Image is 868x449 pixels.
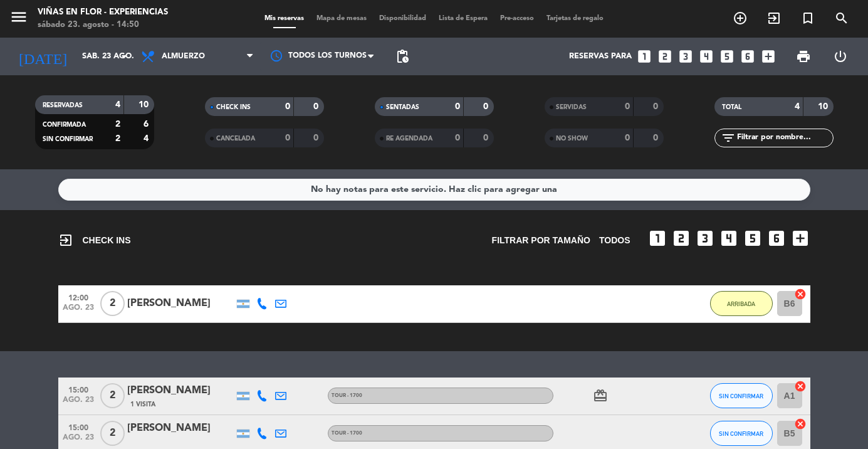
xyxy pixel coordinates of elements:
[38,19,168,31] div: sábado 23. agosto - 14:50
[100,291,125,316] span: 2
[63,420,94,434] span: 15:00
[794,380,807,393] i: cancel
[766,11,782,26] i: exit_to_app
[740,48,756,65] i: looks_6
[822,38,859,75] div: LOG OUT
[492,233,590,248] span: Filtrar por tamaño
[833,49,848,64] i: power_settings_new
[63,304,94,318] span: ago. 23
[43,122,86,128] span: CONFIRMADA
[722,104,741,110] span: TOTAL
[556,135,588,142] span: NO SHOW
[698,48,714,65] i: looks_4
[593,388,608,403] i: card_giftcard
[483,134,491,142] strong: 0
[647,228,667,248] i: looks_one
[100,421,125,446] span: 2
[162,52,205,61] span: Almuerzo
[599,233,630,248] span: TODOS
[556,104,587,110] span: SERVIDAS
[795,102,800,111] strong: 4
[313,102,321,111] strong: 0
[790,228,810,248] i: add_box
[653,102,661,111] strong: 0
[483,102,491,111] strong: 0
[127,295,234,312] div: [PERSON_NAME]
[671,228,691,248] i: looks_two
[719,228,739,248] i: looks_4
[386,135,432,142] span: RE AGENDADA
[63,433,94,448] span: ago. 23
[313,134,321,142] strong: 0
[216,104,251,110] span: CHECK INS
[760,48,776,65] i: add_box
[63,396,94,410] span: ago. 23
[130,399,155,409] span: 1 Visita
[494,15,540,22] span: Pre-acceso
[625,134,630,142] strong: 0
[721,130,736,145] i: filter_list
[144,134,151,143] strong: 4
[719,48,735,65] i: looks_5
[127,420,234,436] div: [PERSON_NAME]
[818,102,830,111] strong: 10
[63,290,94,304] span: 12:00
[540,15,610,22] span: Tarjetas de regalo
[117,49,132,64] i: arrow_drop_down
[743,228,763,248] i: looks_5
[258,15,310,22] span: Mis reservas
[115,120,120,129] strong: 2
[794,288,807,300] i: cancel
[569,52,632,61] span: Reservas para
[58,233,131,248] span: CHECK INS
[710,291,773,316] button: ARRIBADA
[677,48,694,65] i: looks_3
[373,15,432,22] span: Disponibilidad
[115,134,120,143] strong: 2
[144,120,151,129] strong: 6
[43,102,83,108] span: RESERVADAS
[127,383,234,399] div: [PERSON_NAME]
[736,131,833,145] input: Filtrar por nombre...
[100,383,125,408] span: 2
[311,182,557,197] div: No hay notas para este servicio. Haz clic para agregar una
[139,100,151,109] strong: 10
[9,8,28,26] i: menu
[657,48,673,65] i: looks_two
[9,8,28,31] button: menu
[625,102,630,111] strong: 0
[794,418,807,430] i: cancel
[9,43,76,70] i: [DATE]
[455,102,460,111] strong: 0
[719,430,763,437] span: SIN CONFIRMAR
[766,228,787,248] i: looks_6
[395,49,410,64] span: pending_actions
[115,100,120,109] strong: 4
[695,228,715,248] i: looks_3
[710,421,773,446] button: SIN CONFIRMAR
[216,135,255,142] span: CANCELADA
[719,393,763,399] span: SIN CONFIRMAR
[796,49,811,64] span: print
[800,11,815,26] i: turned_in_not
[58,233,73,248] i: exit_to_app
[285,134,290,142] strong: 0
[432,15,494,22] span: Lista de Espera
[455,134,460,142] strong: 0
[332,393,362,398] span: TOUR - 1700
[63,382,94,396] span: 15:00
[710,383,773,408] button: SIN CONFIRMAR
[636,48,652,65] i: looks_one
[285,102,290,111] strong: 0
[43,136,93,142] span: SIN CONFIRMAR
[653,134,661,142] strong: 0
[834,11,849,26] i: search
[727,300,755,307] span: ARRIBADA
[733,11,748,26] i: add_circle_outline
[386,104,419,110] span: SENTADAS
[310,15,373,22] span: Mapa de mesas
[332,431,362,436] span: TOUR - 1700
[38,6,168,19] div: Viñas en Flor - Experiencias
